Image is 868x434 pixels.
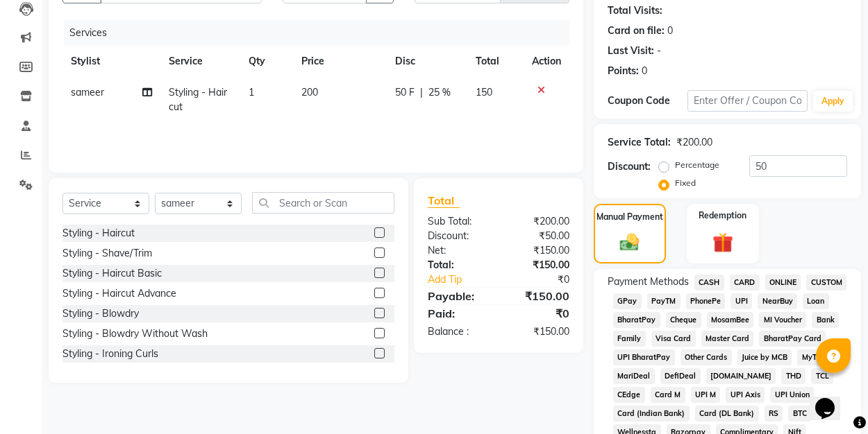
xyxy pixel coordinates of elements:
span: MyT Money [797,349,846,365]
span: Card (Indian Bank) [613,406,690,422]
span: Visa Card [651,331,696,347]
span: GPay [613,293,642,309]
div: Styling - Haircut Basic [62,266,162,281]
div: Styling - Haircut [62,226,135,241]
span: Card (DL Bank) [695,406,759,422]
input: Enter Offer / Coupon Code [687,90,808,112]
span: Cheque [666,312,701,328]
div: Last Visit: [608,44,654,58]
span: Family [613,331,646,347]
span: 150 [476,86,492,98]
div: Styling - Blowdry [62,306,139,321]
a: Add Tip [417,272,512,287]
span: Master Card [701,331,754,347]
span: 50 F [395,85,415,100]
div: ₹0 [499,305,580,322]
div: ₹200.00 [499,214,580,229]
th: Disc [387,46,467,77]
th: Service [160,46,240,77]
span: UPI Union [770,387,814,403]
span: Card M [651,387,685,403]
th: Qty [240,46,293,77]
div: Styling - Haircut Advance [62,286,176,301]
div: Total Visits: [608,3,662,18]
div: Paid: [417,305,499,322]
span: UPI BharatPay [613,349,675,365]
span: UPI M [691,387,721,403]
div: ₹150.00 [499,258,580,272]
img: _gift.svg [706,230,740,256]
div: ₹150.00 [499,243,580,258]
span: TCL [811,368,833,384]
div: ₹150.00 [499,324,580,339]
span: Payment Methods [608,275,689,289]
span: 1 [249,86,254,98]
span: RS [765,406,783,422]
div: Points: [608,64,639,78]
span: 25 % [428,85,451,100]
span: CUSTOM [806,275,846,290]
span: BharatPay [613,312,660,328]
input: Search or Scan [252,192,394,214]
span: Bank [812,312,839,328]
span: | [420,85,423,100]
label: Manual Payment [596,211,663,223]
span: CASH [694,275,724,290]
span: PayTM [647,293,681,309]
div: ₹150.00 [499,288,580,304]
div: Styling - Blowdry Without Wash [62,327,208,341]
div: Discount: [608,159,651,174]
div: Styling - Ironing Curls [62,347,158,361]
div: ₹50.00 [499,229,580,243]
span: Styling - Haircut [169,86,227,113]
span: Juice by MCB [737,349,792,365]
th: Total [467,46,524,77]
span: Loan [803,293,829,309]
span: MariDeal [613,368,655,384]
span: BharatPay Card [759,331,826,347]
label: Fixed [675,177,696,189]
div: Services [64,20,580,46]
span: [DOMAIN_NAME] [706,368,776,384]
span: THD [781,368,806,384]
label: Redemption [699,209,746,222]
div: Discount: [417,229,499,243]
div: Service Total: [608,135,671,150]
th: Price [293,46,387,77]
div: Card on file: [608,24,665,38]
th: Action [524,46,569,77]
span: UPI Axis [726,387,765,403]
div: ₹0 [512,272,580,287]
div: 0 [667,24,673,38]
div: Sub Total: [417,214,499,229]
div: Coupon Code [608,94,687,108]
span: Total [428,193,460,208]
div: Styling - Shave/Trim [62,246,152,261]
span: CARD [730,275,760,290]
span: Other Cards [681,349,732,365]
span: UPI [731,293,752,309]
img: _cash.svg [614,232,645,254]
span: CEdge [613,387,645,403]
div: 0 [642,64,647,78]
span: BTC [788,406,811,422]
span: sameer [71,86,104,98]
span: PhonePe [686,293,726,309]
span: 200 [301,86,318,98]
button: Apply [813,91,853,112]
div: Balance : [417,324,499,339]
div: Total: [417,258,499,272]
label: Percentage [675,159,719,171]
div: Payable: [417,288,499,304]
span: DefiDeal [660,368,701,384]
div: ₹200.00 [676,135,712,150]
span: NearBuy [758,293,797,309]
div: Net: [417,243,499,258]
th: Stylist [62,46,160,77]
span: MosamBee [707,312,754,328]
div: - [657,44,661,58]
iframe: chat widget [810,379,854,420]
span: ONLINE [765,275,801,290]
span: MI Voucher [759,312,806,328]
